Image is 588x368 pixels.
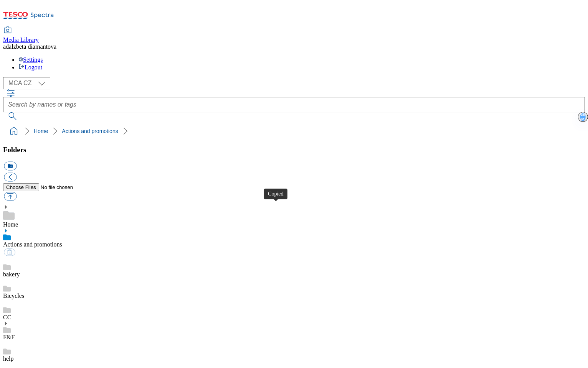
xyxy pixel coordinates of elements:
a: Actions and promotions [3,241,62,248]
a: Bicycles [3,292,24,299]
span: ad [3,43,9,50]
a: Settings [18,56,43,63]
a: Logout [18,64,42,71]
input: Search by names or tags [3,97,585,112]
h3: Folders [3,146,585,154]
a: Home [3,221,18,228]
a: help [3,355,14,362]
a: F&F [3,334,15,340]
a: bakery [3,271,20,278]
span: Media Library [3,36,39,43]
nav: breadcrumb [3,124,585,138]
span: alzbeta diamantova [9,43,56,50]
a: Actions and promotions [62,128,118,134]
a: Media Library [3,27,39,43]
a: Home [34,128,48,134]
a: CC [3,314,11,320]
a: home [8,125,20,137]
